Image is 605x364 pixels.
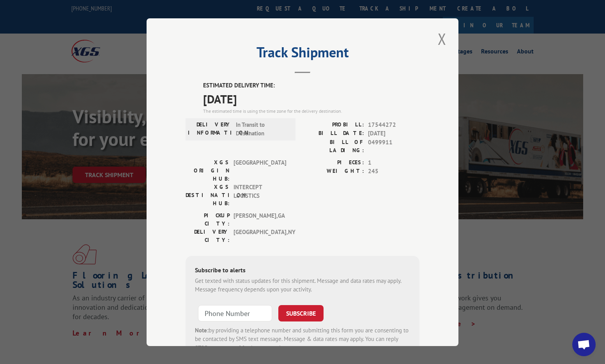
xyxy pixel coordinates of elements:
h2: Track Shipment [186,47,419,62]
label: BILL OF LADING: [302,138,364,154]
strong: Note: [195,326,209,334]
button: Close modal [435,28,449,50]
label: PIECES: [302,158,364,167]
label: BILL DATE: [302,129,364,138]
div: Subscribe to alerts [195,265,410,276]
label: ESTIMATED DELIVERY TIME: [203,81,419,90]
label: XGS ORIGIN HUB: [186,158,230,183]
span: 0499911 [368,138,419,154]
label: PICKUP CITY: [186,211,230,227]
span: INTERCEPT LOGISTICS [234,183,286,207]
a: Open chat [572,333,596,356]
input: Phone Number [198,305,272,321]
span: [DATE] [368,129,419,138]
span: In Transit to Destination [236,120,288,138]
label: PROBILL: [302,120,364,129]
span: 17544272 [368,120,419,129]
div: Get texted with status updates for this shipment. Message and data rates may apply. Message frequ... [195,276,410,294]
span: [PERSON_NAME] , GA [234,211,286,227]
span: [DATE] [203,90,419,107]
div: by providing a telephone number and submitting this form you are consenting to be contacted by SM... [195,326,410,352]
label: DELIVERY CITY: [186,227,230,244]
span: [GEOGRAPHIC_DATA] [234,158,286,183]
label: WEIGHT: [302,167,364,176]
label: DELIVERY INFORMATION: [188,120,232,138]
div: The estimated time is using the time zone for the delivery destination. [203,107,419,114]
label: XGS DESTINATION HUB: [186,183,230,207]
span: 245 [368,167,419,176]
button: SUBSCRIBE [278,305,324,321]
span: 1 [368,158,419,167]
span: [GEOGRAPHIC_DATA] , NY [234,227,286,244]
